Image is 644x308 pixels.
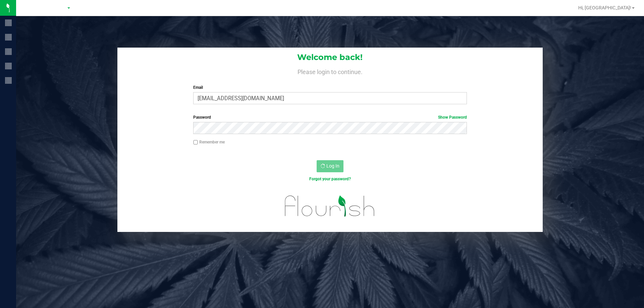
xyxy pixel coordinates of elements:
[193,84,467,90] label: Email
[309,177,351,181] a: Forgot your password?
[117,67,543,75] h4: Please login to continue.
[317,160,343,172] button: Log In
[193,140,198,145] input: Remember me
[193,139,225,145] label: Remember me
[438,115,467,120] a: Show Password
[578,5,631,10] span: Hi, [GEOGRAPHIC_DATA]!
[193,115,211,120] span: Password
[277,189,383,223] img: flourish_logo.svg
[117,53,543,62] h1: Welcome back!
[326,163,339,169] span: Log In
